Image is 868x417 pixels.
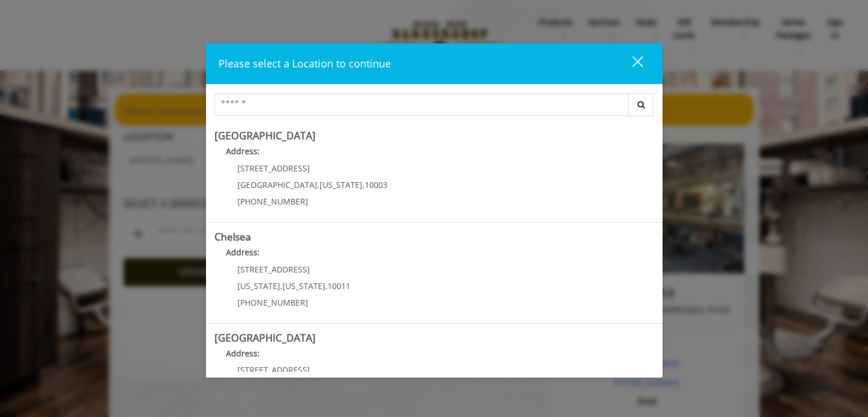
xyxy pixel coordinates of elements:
span: [US_STATE] [237,280,280,291]
b: [GEOGRAPHIC_DATA] [215,331,316,344]
span: , [280,280,282,291]
b: Chelsea [215,230,251,243]
b: Address: [226,247,260,258]
span: [PHONE_NUMBER] [237,196,308,207]
input: Search Center [215,93,629,116]
span: , [325,280,328,291]
div: Center Select [215,93,654,122]
span: , [317,179,320,190]
i: Search button [635,101,648,109]
span: [PHONE_NUMBER] [237,297,308,308]
span: [US_STATE] [282,280,325,291]
div: close dialog [619,55,642,73]
span: [STREET_ADDRESS] [237,163,310,174]
span: , [362,179,365,190]
button: close dialog [611,52,650,75]
span: [STREET_ADDRESS] [237,264,310,275]
b: [GEOGRAPHIC_DATA] [215,129,316,142]
b: Address: [226,348,260,359]
b: Address: [226,146,260,157]
span: Please select a Location to continue [219,57,391,70]
span: 10003 [365,179,387,190]
span: [GEOGRAPHIC_DATA] [237,179,317,190]
span: 10011 [328,280,350,291]
span: [US_STATE] [320,179,362,190]
span: [STREET_ADDRESS] [237,364,310,375]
